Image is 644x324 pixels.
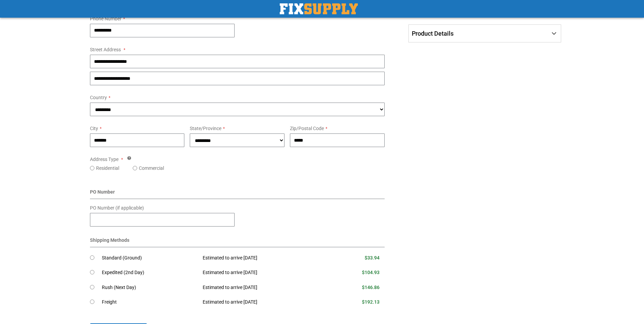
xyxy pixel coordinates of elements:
[102,251,198,266] td: Standard (Ground)
[290,126,324,131] span: Zip/Postal Code
[198,295,329,310] td: Estimated to arrive [DATE]
[280,3,358,14] img: Fix Industrial Supply
[280,3,358,14] a: store logo
[90,188,385,199] div: PO Number
[90,16,122,21] span: Phone Number
[198,265,329,280] td: Estimated to arrive [DATE]
[362,285,380,290] span: $146.86
[198,251,329,266] td: Estimated to arrive [DATE]
[102,280,198,295] td: Rush (Next Day)
[362,270,380,275] span: $104.93
[90,205,144,211] span: PO Number (if applicable)
[96,165,119,172] label: Residential
[102,265,198,280] td: Expedited (2nd Day)
[90,237,385,247] div: Shipping Methods
[365,255,380,260] span: $33.94
[90,126,98,131] span: City
[139,165,164,172] label: Commercial
[362,299,380,305] span: $192.13
[412,30,454,37] span: Product Details
[190,126,221,131] span: State/Province
[102,295,198,310] td: Freight
[90,157,118,162] span: Address Type
[90,47,121,52] span: Street Address
[90,95,107,100] span: Country
[198,280,329,295] td: Estimated to arrive [DATE]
